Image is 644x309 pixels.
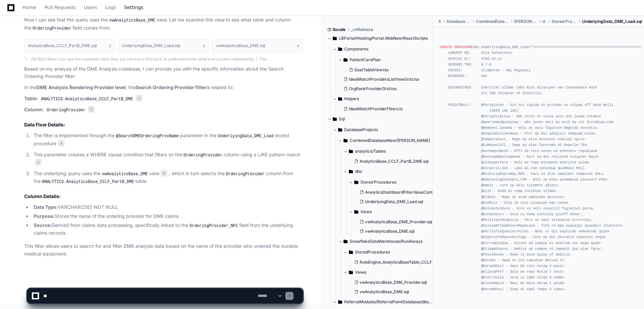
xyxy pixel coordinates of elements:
[341,75,424,84] button: IdealMatchProvidersListViewGrid.tsx
[542,19,546,24] span: dbo
[350,57,381,63] span: PatientCarePlan
[37,84,126,90] strong: DME Analysis Rendering Provider level
[552,19,577,24] span: Stored Procedures
[360,209,372,215] span: Views
[365,219,432,225] span: vwAnalyticsBase_DME_Provider.sql
[35,159,42,165] span: 3
[28,44,97,48] h1: AnalyticsBase_CCLF_PartB_DME.sql
[349,106,403,112] span: IdealMatchProviderFilters.ts
[350,239,422,244] span: SnowflakeDataWarehouse/RunAlways
[100,171,149,177] code: vwAnalyticsBase_DME
[349,167,353,176] svg: Directory
[34,204,58,210] strong: Data Type:
[355,249,390,255] span: StoredProcedures
[182,152,224,158] code: OrderingProvider
[338,135,439,146] button: CombinedDatabaseNew/[PERSON_NAME]
[34,213,55,219] strong: Purpose:
[105,5,116,9] span: Logs
[351,27,373,32] span: _v4Release
[355,149,386,154] span: analytics/Tables
[344,166,444,177] button: dbo
[365,229,414,234] span: vwAnalyticsBase_DME.sql
[352,258,445,267] button: RuleEngine_AnalyticsBaseTable_CCLF_PartB_DME.sql
[203,43,205,48] span: 3
[338,54,428,65] button: PatientCarePlan
[216,133,275,139] code: UnderlyingData_DME_Load
[338,95,342,103] svg: Directory
[349,177,449,188] button: Stored Procedures
[349,248,353,256] svg: Directory
[349,268,353,276] svg: Directory
[333,124,433,135] button: DatabaseProjects
[31,56,303,62] div: Perfect! Now I can see the complete data flow. Let me trace this back to understand the table and...
[84,5,97,9] span: Users
[355,270,366,275] span: Views
[438,19,441,24] span: Sql
[357,197,445,206] button: UnderlyingData_DME_Load.sql
[122,44,180,48] h1: UnderlyingData_DME_Load.sql
[339,36,428,41] span: LBPortal/Hosting/Portal.WebNew/ReactScripts
[357,217,445,227] button: vwAnalyticsBase_DME_Provider.sql
[34,132,303,147] p: The filter is implemented through the parameter in the stored procedure
[118,39,209,52] button: UnderlyingData_DME_Load.sql3
[327,33,428,44] button: LBPortal/Hosting/Portal.WebNew/ReactScripts
[24,242,303,258] p: This filter allows users to search for and filter DME analysis data based on the name of the prov...
[297,43,299,48] span: 4
[136,95,143,102] span: 2
[346,65,424,75] button: GoalTableView.tsx
[24,65,303,81] p: Based on my analysis of the DME Analysis codebase, I can provide you with the specific informatio...
[357,188,445,197] button: AnalyticsDashboardFilterValueContent.sql
[341,84,424,93] button: OrgRankProviderGrid.tsx
[344,96,359,102] span: Helpers
[31,26,73,32] code: OrderingProvider
[188,223,239,229] code: OrderingProvider_NPI
[338,45,342,53] svg: Directory
[344,56,348,64] svg: Directory
[24,193,303,200] h2: Column Details:
[344,46,368,52] span: Components
[23,5,36,9] span: Home
[24,95,38,101] strong: Table:
[88,106,95,113] span: 2
[34,222,52,228] strong: Source:
[34,151,303,166] p: This parameter creates a WHERE clause condition that filters on the column using a LIKE pattern m...
[338,236,439,247] button: SnowflakeDataWarehouse/RunAlways
[354,178,358,186] svg: Directory
[354,208,358,216] svg: Directory
[344,237,348,245] svg: Directory
[44,5,76,9] span: Pull Requests
[24,121,303,128] h2: Data Flow Details:
[476,19,509,24] span: CombinedDatabaseNew
[333,115,337,123] svg: Directory
[344,137,348,145] svg: Directory
[354,67,389,73] span: GoalTableView.tsx
[24,84,303,91] p: In the , the is related to:
[365,190,445,195] span: AnalyticsDashboardFilterValueContent.sql
[41,179,135,185] code: ANALYTICS.AnalyticsBase_CCLF_PartB_DME
[135,84,206,90] strong: Search Ordering Provider filter
[108,17,157,24] code: vwAnalyticsBase_DME
[360,180,396,185] span: Stored Procedures
[360,159,429,164] span: AnalyticsBase_CCLF_PartB_DME.sql
[344,146,444,157] button: analytics/Tables
[355,169,362,174] span: dbo
[365,199,423,204] span: UnderlyingData_DME_Load.sql
[124,5,143,9] span: Settings
[440,45,452,49] span: CREATE
[360,260,461,265] span: RuleEngine_AnalyticsBaseTable_CCLF_PartB_DME.sql
[352,157,440,166] button: AnalyticsBase_CCLF_PartB_DME.sql
[109,43,111,48] span: 2
[32,222,303,237] li: Derived from claims data processing, specifically linked to the field from the underlying claims ...
[349,77,419,82] span: IdealMatchProvidersListViewGrid.tsx
[58,140,65,147] span: 3
[40,96,134,102] code: ANALYTICS.AnalyticsBase_CCLF_PartB_DME
[333,44,428,54] button: Components
[349,86,397,91] span: OrgRankProviderGrid.tsx
[339,116,345,122] span: Sql
[344,247,444,258] button: StoredProcedures
[24,16,303,32] p: Now I can see that the query uses the view. Let me examine this view to see what table and column...
[350,138,430,143] span: CombinedDatabaseNew/[PERSON_NAME]
[582,19,642,24] span: UnderlyingData_DME_Load.sql
[212,39,303,52] button: vwAnalyticsBase_DME.sql4
[333,34,337,42] svg: Directory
